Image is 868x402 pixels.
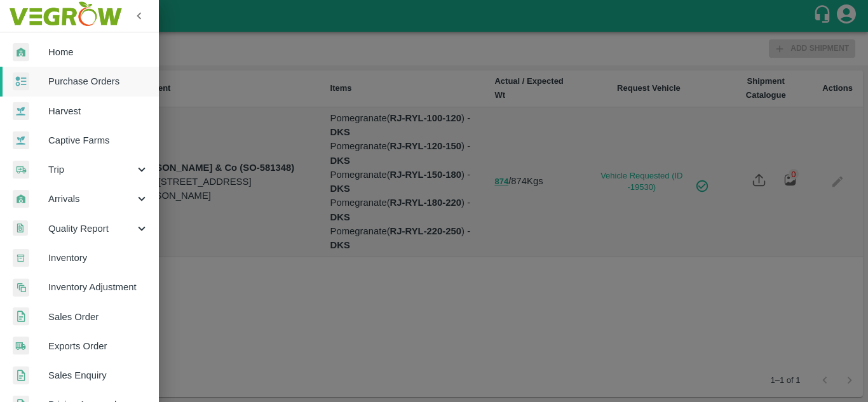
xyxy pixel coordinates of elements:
span: Trip [48,163,135,177]
img: inventory [13,278,29,297]
span: Arrivals [48,192,135,206]
img: qualityReport [13,220,28,236]
span: Captive Farms [48,133,149,147]
img: whArrival [13,43,29,62]
span: Exports Order [48,339,149,353]
span: Sales Enquiry [48,368,149,382]
span: Harvest [48,104,149,118]
img: shipments [13,337,29,355]
span: Sales Order [48,310,149,324]
span: Purchase Orders [48,74,149,88]
img: delivery [13,161,29,179]
span: Inventory [48,251,149,265]
span: Home [48,45,149,59]
img: harvest [13,131,29,150]
span: Quality Report [48,222,135,236]
img: reciept [13,72,29,91]
img: harvest [13,102,29,121]
img: sales [13,307,29,326]
img: whInventory [13,249,29,267]
span: Inventory Adjustment [48,280,149,294]
img: sales [13,366,29,385]
img: whArrival [13,190,29,208]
